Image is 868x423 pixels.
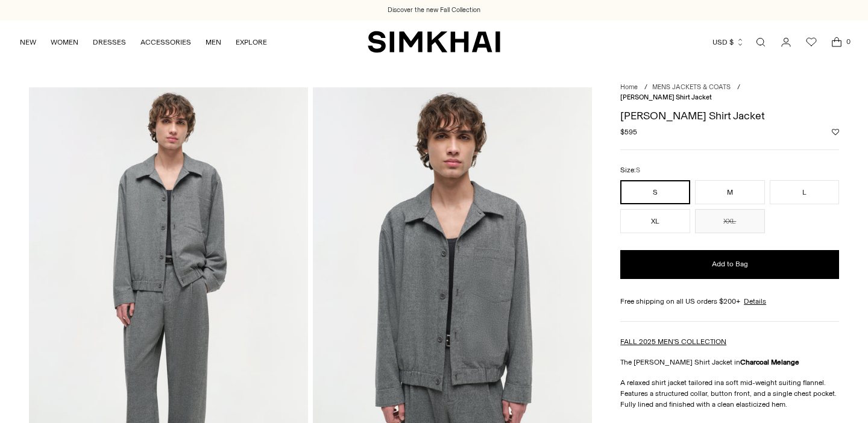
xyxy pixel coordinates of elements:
nav: breadcrumbs [620,83,839,102]
button: XL [620,209,690,233]
button: M [695,180,765,204]
a: EXPLORE [236,29,267,55]
a: WOMEN [51,29,78,55]
a: Open cart modal [825,30,849,54]
span: [PERSON_NAME] Shirt Jacket [620,93,712,101]
span: S [636,166,640,174]
button: Add to Bag [620,250,839,279]
strong: Charcoal Melange [740,358,799,366]
div: / [644,83,647,93]
button: S [620,180,690,204]
a: Details [744,296,766,307]
div: Free shipping on all US orders $200+ [620,296,839,307]
a: NEW [20,29,36,55]
a: DRESSES [93,29,126,55]
a: Discover the new Fall Collection [388,5,480,15]
span: $595 [620,127,637,137]
button: USD $ [712,29,744,55]
button: Add to Wishlist [832,128,839,136]
a: Open search modal [749,30,773,54]
a: Wishlist [799,30,823,54]
p: A relaxed shirt jacket tailored in a soft mid-weight suiting flannel. Features a structured colla... [620,377,839,410]
a: Home [620,83,638,91]
span: 0 [843,36,854,47]
a: ACCESSORIES [140,29,191,55]
a: FALL 2025 MEN'S COLLECTION [620,337,726,346]
button: L [770,180,840,204]
label: Size: [620,164,640,176]
a: Go to the account page [774,30,798,54]
a: SIMKHAI [368,30,500,54]
div: / [737,83,740,93]
span: Add to Bag [712,259,748,269]
a: MENS JACKETS & COATS [652,83,731,91]
button: XXL [695,209,765,233]
h1: [PERSON_NAME] Shirt Jacket [620,110,839,121]
a: MEN [206,29,221,55]
p: The [PERSON_NAME] Shirt Jacket in [620,357,839,368]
